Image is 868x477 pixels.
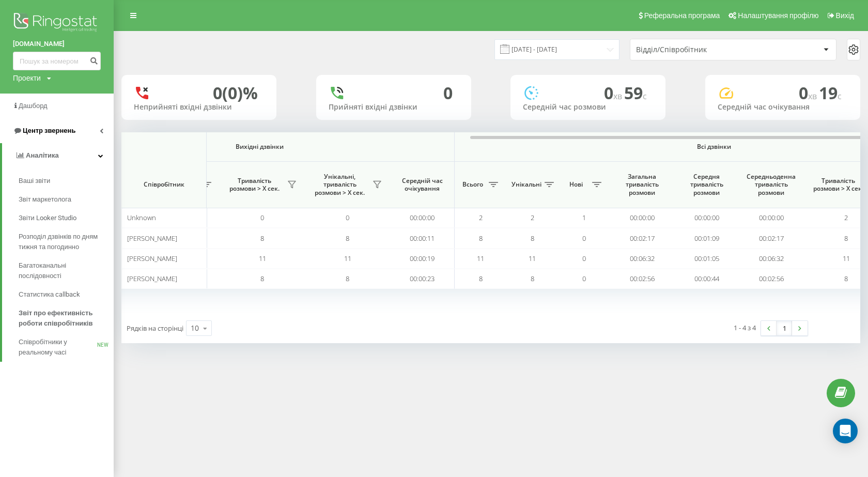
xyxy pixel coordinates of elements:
span: 11 [344,254,351,263]
td: 00:02:56 [739,269,803,289]
span: 0 [604,82,624,104]
td: 00:00:23 [390,269,455,289]
div: Середній час очікування [718,103,848,112]
td: 00:00:00 [390,208,455,228]
span: Дашборд [19,102,48,110]
span: Вихід [836,11,854,20]
td: 00:01:09 [674,228,739,248]
td: 00:00:11 [390,228,455,248]
span: Unknown [127,213,156,222]
td: 00:01:05 [674,249,739,269]
a: Співробітники у реальному часіNEW [19,333,114,362]
span: Середній час очікування [398,177,446,193]
span: 11 [529,254,536,263]
span: 2 [844,213,848,222]
span: 8 [844,274,848,283]
span: 0 [260,213,264,222]
a: Розподіл дзвінків по дням тижня та погодинно [19,227,114,256]
span: Аналiтика [26,151,59,159]
span: Унікальні [512,180,541,189]
a: 1 [777,321,792,335]
td: 00:02:56 [610,269,674,289]
span: 11 [843,254,850,263]
td: 00:02:17 [739,228,803,248]
div: Відділ/Співробітник [636,45,760,54]
span: Тривалість розмови > Х сек. [225,177,284,193]
span: 59 [624,82,647,104]
span: Нові [563,180,589,189]
span: Звіти Looker Studio [19,213,76,223]
span: Тривалість розмови > Х сек. [809,177,868,193]
span: 11 [259,254,266,263]
span: 0 [799,82,819,104]
span: 8 [844,234,848,243]
div: Неприйняті вхідні дзвінки [134,103,264,112]
div: Проекти [13,73,41,83]
span: Рядків на сторінці [127,324,183,333]
div: 0 [443,83,453,103]
span: 8 [479,274,483,283]
div: 1 - 4 з 4 [734,322,756,333]
span: 0 [582,274,586,283]
td: 00:06:32 [739,249,803,269]
span: 19 [819,82,842,104]
span: 8 [346,234,349,243]
div: Open Intercom Messenger [833,419,858,443]
span: Статистика callback [19,289,80,300]
span: [PERSON_NAME] [127,274,177,283]
td: 00:02:17 [610,228,674,248]
td: 00:00:00 [674,208,739,228]
div: Прийняті вхідні дзвінки [329,103,459,112]
div: 10 [191,323,199,333]
a: Звіти Looker Studio [19,209,114,227]
a: Аналiтика [2,143,114,168]
span: Всього [460,180,486,189]
span: 0 [582,234,586,243]
span: Ваші звіти [19,176,50,186]
div: Середній час розмови [523,103,653,112]
span: Унікальні, тривалість розмови > Х сек. [310,173,369,197]
a: Багатоканальні послідовності [19,256,114,285]
a: Ваші звіти [19,172,114,190]
span: 0 [582,254,586,263]
a: Звіт маркетолога [19,190,114,209]
span: [PERSON_NAME] [127,254,177,263]
span: 8 [531,234,534,243]
span: Налаштування профілю [738,11,818,20]
td: 00:00:19 [390,249,455,269]
span: 8 [260,274,264,283]
span: Вихідні дзвінки [89,143,430,151]
span: [PERSON_NAME] [127,234,177,243]
span: 8 [260,234,264,243]
div: 0 (0)% [213,83,258,103]
span: Реферальна програма [644,11,720,20]
span: 8 [346,274,349,283]
span: Центр звернень [23,127,75,134]
span: Співробітники у реальному часі [19,337,97,358]
span: Звіт маркетолога [19,194,71,205]
td: 00:06:32 [610,249,674,269]
span: 2 [531,213,534,222]
span: хв [808,90,819,102]
span: c [643,90,647,102]
span: 2 [479,213,483,222]
img: Ringostat logo [13,10,101,36]
span: 8 [479,234,483,243]
a: Звіт про ефективність роботи співробітників [19,304,114,333]
span: Розподіл дзвінків по дням тижня та погодинно [19,232,109,252]
input: Пошук за номером [13,52,101,70]
span: Звіт про ефективність роботи співробітників [19,308,109,329]
span: Загальна тривалість розмови [617,173,667,197]
td: 00:00:00 [610,208,674,228]
span: Середньоденна тривалість розмови [747,173,796,197]
span: Багатоканальні послідовності [19,260,109,281]
span: 8 [531,274,534,283]
span: 0 [346,213,349,222]
a: Статистика callback [19,285,114,304]
td: 00:00:00 [739,208,803,228]
span: c [838,90,842,102]
span: Середня тривалість розмови [682,173,731,197]
span: хв [613,90,624,102]
td: 00:00:44 [674,269,739,289]
span: 11 [477,254,484,263]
